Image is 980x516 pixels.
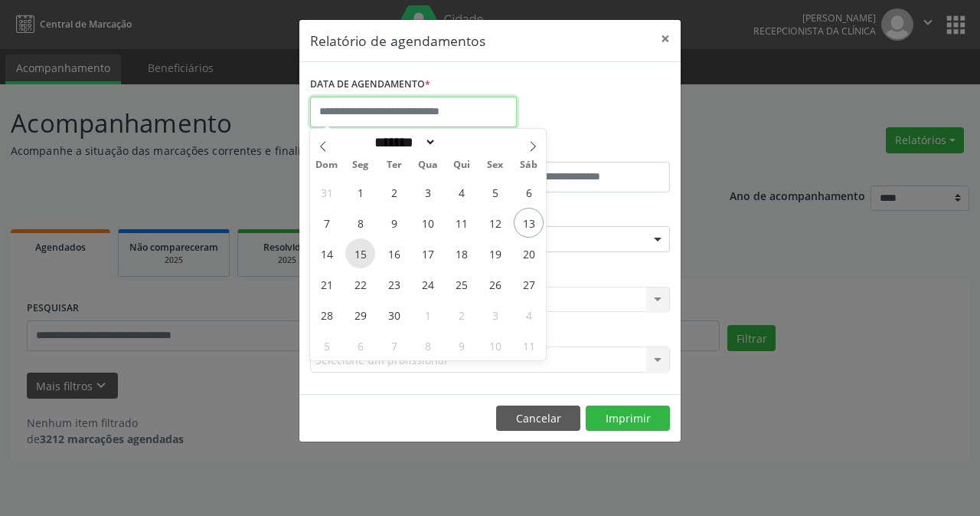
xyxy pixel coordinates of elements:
[312,269,341,299] span: Setembro 21, 2025
[514,330,544,360] span: Outubro 11, 2025
[413,300,443,330] span: Outubro 1, 2025
[369,134,436,150] select: Month
[494,138,670,162] label: ATÉ
[345,300,375,330] span: Setembro 29, 2025
[436,134,487,150] input: Year
[310,160,344,170] span: Dom
[413,330,443,360] span: Outubro 8, 2025
[312,330,341,360] span: Outubro 5, 2025
[446,177,476,207] span: Setembro 4, 2025
[480,238,510,268] span: Setembro 19, 2025
[514,300,544,330] span: Outubro 4, 2025
[345,330,375,360] span: Outubro 6, 2025
[312,300,341,330] span: Setembro 28, 2025
[413,177,443,207] span: Setembro 3, 2025
[446,330,476,360] span: Outubro 9, 2025
[310,73,430,97] label: DATA DE AGENDAMENTO
[345,177,375,207] span: Setembro 1, 2025
[379,300,409,330] span: Setembro 30, 2025
[345,238,375,268] span: Setembro 15, 2025
[446,300,476,330] span: Outubro 2, 2025
[379,177,409,207] span: Setembro 2, 2025
[445,160,479,170] span: Qui
[480,177,510,207] span: Setembro 5, 2025
[411,160,445,170] span: Qua
[379,269,409,299] span: Setembro 23, 2025
[379,238,409,268] span: Setembro 16, 2025
[446,238,476,268] span: Setembro 18, 2025
[312,177,341,207] span: Agosto 31, 2025
[310,31,485,51] h5: Relatório de agendamentos
[514,269,544,299] span: Setembro 27, 2025
[413,238,443,268] span: Setembro 17, 2025
[496,406,580,432] button: Cancelar
[480,330,510,360] span: Outubro 10, 2025
[446,269,476,299] span: Setembro 25, 2025
[312,208,341,238] span: Setembro 7, 2025
[377,160,411,170] span: Ter
[379,330,409,360] span: Outubro 7, 2025
[586,406,670,432] button: Imprimir
[514,208,544,238] span: Setembro 13, 2025
[514,177,544,207] span: Setembro 6, 2025
[379,208,409,238] span: Setembro 9, 2025
[479,160,512,170] span: Sex
[413,269,443,299] span: Setembro 24, 2025
[480,269,510,299] span: Setembro 26, 2025
[413,208,443,238] span: Setembro 10, 2025
[345,269,375,299] span: Setembro 22, 2025
[512,160,546,170] span: Sáb
[312,238,341,268] span: Setembro 14, 2025
[345,208,375,238] span: Setembro 8, 2025
[650,20,681,58] button: Close
[344,160,377,170] span: Seg
[514,238,544,268] span: Setembro 20, 2025
[446,208,476,238] span: Setembro 11, 2025
[480,300,510,330] span: Outubro 3, 2025
[480,208,510,238] span: Setembro 12, 2025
